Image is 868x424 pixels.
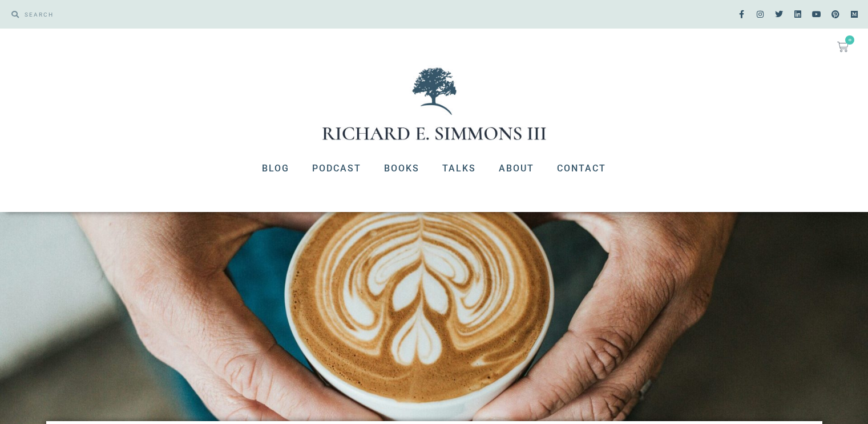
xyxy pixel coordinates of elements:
a: Blog [251,154,301,183]
a: 0 [823,34,862,59]
a: Books [373,154,431,183]
span: 0 [845,35,854,45]
input: SEARCH [19,6,429,23]
a: Contact [546,154,617,183]
a: About [487,154,546,183]
a: Talks [431,154,487,183]
a: Podcast [301,154,373,183]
